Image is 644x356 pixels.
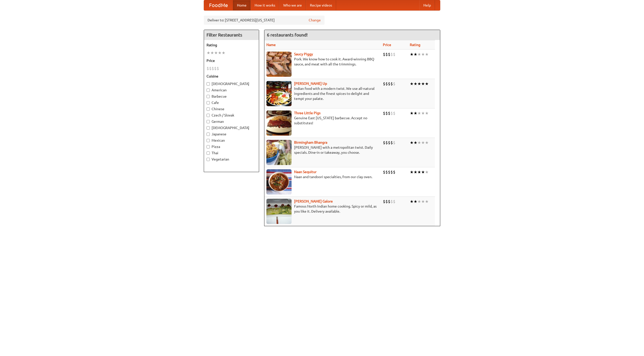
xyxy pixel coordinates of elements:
[425,81,429,87] li: ★
[204,16,325,25] div: Deliver to: [STREET_ADDRESS][US_STATE]
[207,107,210,111] input: Chinese
[410,110,414,116] li: ★
[414,52,417,57] li: ★
[207,151,210,155] input: Thai
[410,140,414,145] li: ★
[207,150,256,155] label: Thai
[388,199,390,204] li: $
[222,50,225,56] li: ★
[393,52,395,57] li: $
[383,110,385,116] li: $
[207,145,210,148] input: Pizza
[417,81,421,87] li: ★
[294,82,327,86] b: [PERSON_NAME] Up
[388,140,390,145] li: $
[385,52,388,57] li: $
[383,52,385,57] li: $
[251,0,279,10] a: How it works
[385,169,388,175] li: $
[393,140,395,145] li: $
[217,66,219,71] li: $
[294,199,333,203] a: [PERSON_NAME] Galore
[266,43,276,47] a: Name
[414,169,417,175] li: ★
[383,199,385,204] li: $
[425,169,429,175] li: ★
[417,169,421,175] li: ★
[425,110,429,116] li: ★
[390,110,393,116] li: $
[414,110,417,116] li: ★
[385,199,388,204] li: $
[388,169,390,175] li: $
[207,82,210,86] input: [DEMOGRAPHIC_DATA]
[207,94,256,99] label: Barbecue
[410,169,414,175] li: ★
[388,52,390,57] li: $
[266,110,292,136] img: littlepigs.jpg
[383,140,385,145] li: $
[209,66,212,71] li: $
[294,140,327,144] a: Birmingham Bhangra
[414,81,417,87] li: ★
[279,0,306,10] a: Who we are
[207,126,210,130] input: [DEMOGRAPHIC_DATA]
[266,199,292,224] img: currygalore.jpg
[388,110,390,116] li: $
[207,74,256,79] h5: Cuisine
[390,81,393,87] li: $
[414,140,417,145] li: ★
[266,57,379,67] p: Pork. We know how to cook it. Award-winning BBQ sauce, and meat with all the trimmings.
[294,170,316,174] a: Naan Sequitur
[207,157,256,162] label: Vegetarian
[207,132,256,137] label: Japanese
[207,50,210,56] li: ★
[214,50,218,56] li: ★
[294,111,320,115] a: Three Little Pigs
[425,199,429,204] li: ★
[266,140,292,165] img: bhangra.jpg
[207,43,256,48] h5: Rating
[417,140,421,145] li: ★
[417,199,421,204] li: ★
[410,43,420,47] a: Rating
[410,199,414,204] li: ★
[266,86,379,101] p: Indian food with a modern twist. We use all-natural ingredients and the finest spices to delight ...
[214,66,217,71] li: $
[393,169,395,175] li: $
[383,43,391,47] a: Price
[207,144,256,149] label: Pizza
[267,32,308,37] ng-pluralize: 6 restaurants found!
[204,30,259,40] h4: Filter Restaurants
[207,133,210,136] input: Japanese
[306,0,336,10] a: Recipe videos
[425,140,429,145] li: ★
[393,110,395,116] li: $
[207,158,210,161] input: Vegetarian
[388,81,390,87] li: $
[417,110,421,116] li: ★
[207,138,256,143] label: Mexican
[207,113,256,118] label: Czech / Slovak
[266,81,292,106] img: curryup.jpg
[266,52,292,77] img: saucy.jpg
[383,169,385,175] li: $
[390,140,393,145] li: $
[207,114,210,117] input: Czech / Slovak
[385,110,388,116] li: $
[266,169,292,194] img: naansequitur.jpg
[207,81,256,86] label: [DEMOGRAPHIC_DATA]
[393,199,395,204] li: $
[421,81,425,87] li: ★
[207,120,210,123] input: German
[207,139,210,142] input: Mexican
[207,66,209,71] li: $
[410,81,414,87] li: ★
[266,204,379,214] p: Famous North Indian home cooking. Spicy or mild, as you like it. Delivery available.
[421,199,425,204] li: ★
[207,119,256,124] label: German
